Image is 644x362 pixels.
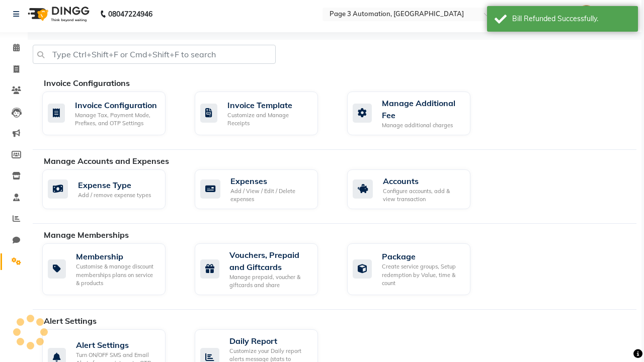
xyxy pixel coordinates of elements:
div: Manage Additional Fee [382,97,462,121]
div: Customize and Manage Receipts [227,111,310,128]
div: Customise & manage discount memberships plans on service & products [76,262,157,288]
div: Membership [76,250,157,262]
div: Manage additional charges [382,121,462,130]
div: Accounts [383,175,462,187]
a: Manage Additional FeeManage additional charges [347,92,485,135]
div: Alert Settings [76,339,157,351]
a: Expense TypeAdd / remove expense types [42,169,180,209]
div: Manage Memberships [44,229,644,241]
a: Invoice TemplateCustomize and Manage Receipts [195,92,332,135]
div: Invoice Configurations [44,77,644,89]
div: Configure accounts, add & view transaction [383,187,462,204]
a: AccountsConfigure accounts, add & view transaction [347,169,485,209]
div: Add / remove expense types [78,191,151,200]
div: Invoice Configuration [75,99,157,111]
div: Vouchers, Prepaid and Giftcards [229,249,310,273]
div: Expense Type [78,179,151,191]
div: Manage prepaid, voucher & giftcards and share [229,273,310,290]
a: PackageCreate service groups, Setup redemption by Value, time & count [347,243,485,295]
div: Add / View / Edit / Delete expenses [230,187,310,204]
div: Package [382,250,462,262]
div: Manage Tax, Payment Mode, Prefixes, and OTP Settings [75,111,157,128]
a: ExpensesAdd / View / Edit / Delete expenses [195,169,332,209]
div: Alert Settings [44,315,644,327]
a: MembershipCustomise & manage discount memberships plans on service & products [42,243,180,295]
input: Type Ctrl+Shift+F or Cmd+Shift+F to search [33,45,276,64]
img: Admin [578,5,595,23]
div: Daily Report [229,335,310,347]
div: Create service groups, Setup redemption by Value, time & count [382,262,462,288]
div: Expenses [230,175,310,187]
div: Bill Refunded Successfully. [512,14,630,24]
a: Vouchers, Prepaid and GiftcardsManage prepaid, voucher & giftcards and share [195,243,332,295]
a: Invoice ConfigurationManage Tax, Payment Mode, Prefixes, and OTP Settings [42,92,180,135]
div: Manage Accounts and Expenses [44,155,644,167]
div: Invoice Template [227,99,310,111]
